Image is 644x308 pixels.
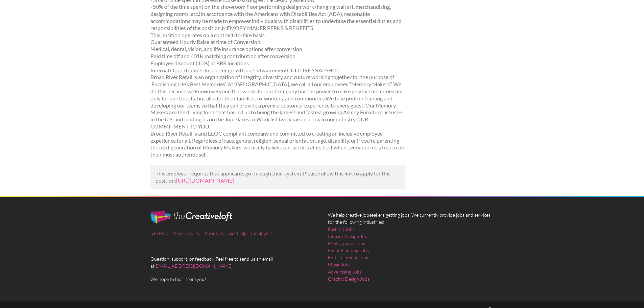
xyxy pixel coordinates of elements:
[173,230,200,236] a: How it works
[328,226,355,233] a: Fashion Jobs
[154,263,233,269] a: [EMAIL_ADDRESS][DOMAIN_NAME]
[328,268,362,275] a: Advertising Jobs
[156,170,400,184] p: This employer requires that applicants go through their system. Please follow this link to apply ...
[145,211,322,283] div: Question, support, or feedback. Feel free to send us an email at
[229,230,246,236] a: Get Help
[150,211,232,223] img: The Creative Loft
[150,230,168,236] a: Site Map
[322,211,500,288] div: We help creative jobseekers getting jobs. We currently provide jobs and services for the followin...
[328,233,369,240] a: Interior Design Jobs
[328,261,351,268] a: Music Jobs
[328,240,365,247] a: Photography Jobs
[176,177,234,184] a: [URL][DOMAIN_NAME]
[328,247,369,254] a: Event Planning Jobs
[150,276,316,283] span: We hope to hear from you!
[328,254,368,261] a: Entertainment Jobs
[328,275,369,282] a: Graphic Design Jobs
[205,230,224,236] a: About Us
[251,230,272,236] a: Employers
